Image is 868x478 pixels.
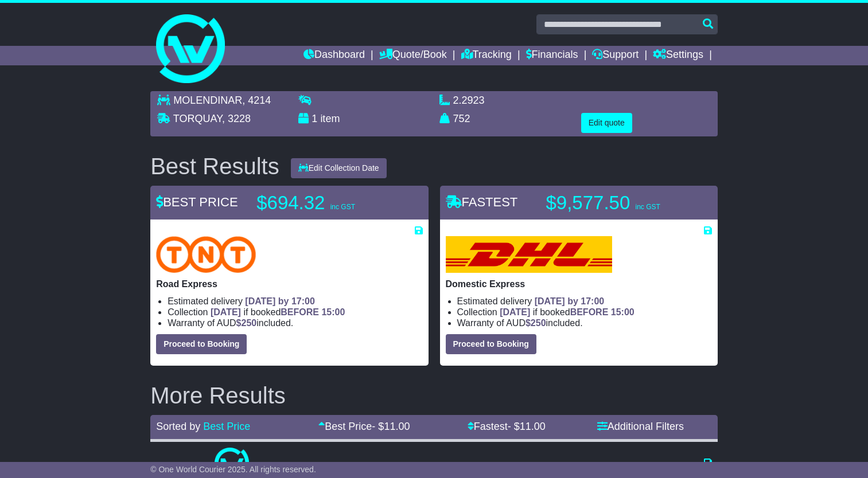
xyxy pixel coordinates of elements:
span: 15:00 [611,307,635,317]
span: if booked [211,307,345,317]
span: BEST PRICE [156,195,238,209]
span: inc GST [635,203,660,211]
a: Best Price [203,421,250,432]
a: Tracking [461,46,512,65]
span: - $ [508,421,546,432]
a: Support [592,46,639,65]
span: FASTEST [446,195,518,209]
span: [DATE] [211,307,241,317]
span: item [320,113,340,124]
li: Collection [168,307,422,318]
span: 250 [242,318,257,328]
img: DHL: Domestic Express [446,236,612,273]
span: TORQUAY [173,113,222,124]
span: 11.00 [384,421,410,432]
button: Proceed to Booking [446,334,536,354]
p: Road Express [156,279,422,289]
span: $ [236,318,257,328]
span: if booked [500,307,634,317]
button: Proceed to Booking [156,334,247,354]
span: 752 [453,113,470,124]
p: $9,577.50 [546,191,690,214]
button: Edit Collection Date [291,158,387,178]
span: , 3228 [222,113,251,124]
p: $694.32 [256,191,400,214]
span: 1 [312,113,317,124]
a: Quote/Book [379,46,447,65]
a: Settings [653,46,703,65]
span: 11.00 [520,421,546,432]
button: Edit quote [581,113,632,133]
span: $ [526,318,546,328]
a: Fastest- $11.00 [468,421,546,432]
img: TNT Domestic: Road Express [156,236,256,273]
li: Warranty of AUD included. [168,318,422,328]
a: Dashboard [303,46,365,65]
span: - $ [372,421,410,432]
span: 2.2923 [453,95,485,106]
li: Warranty of AUD included. [457,318,712,328]
h2: More Results [150,383,718,408]
span: [DATE] by 17:00 [245,296,315,306]
span: Sorted by [156,421,200,432]
a: Additional Filters [597,421,684,432]
li: Estimated delivery [168,296,422,307]
span: inc GST [330,203,355,211]
span: © One World Courier 2025. All rights reserved. [150,465,316,474]
span: 15:00 [321,307,345,317]
span: [DATE] [500,307,530,317]
span: [DATE] by 17:00 [535,296,605,306]
div: Best Results [145,154,285,179]
span: BEFORE [570,307,609,317]
p: Domestic Express [446,279,712,289]
a: Best Price- $11.00 [318,421,410,432]
span: 250 [531,318,546,328]
li: Estimated delivery [457,296,712,307]
span: BEFORE [281,307,319,317]
a: Financials [526,46,578,65]
span: , 4214 [242,95,271,106]
li: Collection [457,307,712,318]
span: MOLENDINAR [173,95,242,106]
